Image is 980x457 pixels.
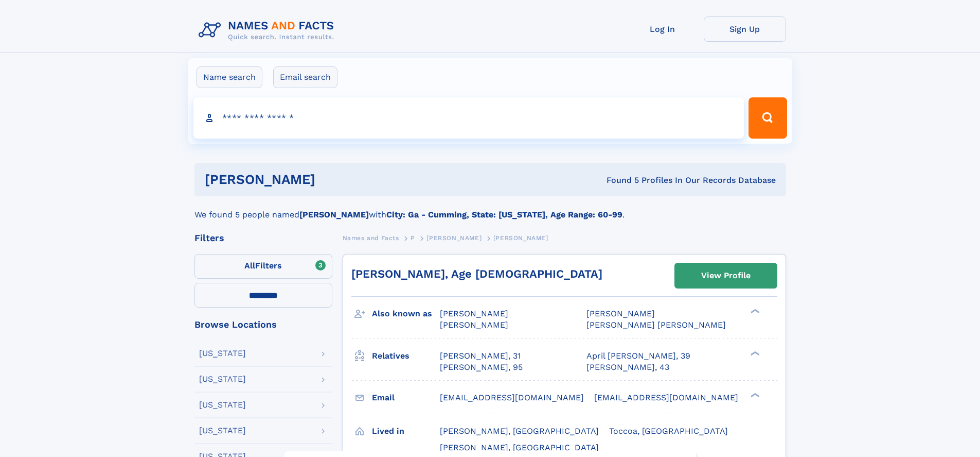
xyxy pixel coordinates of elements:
[426,234,482,242] span: [PERSON_NAME]
[194,320,332,329] div: Browse Locations
[351,267,602,280] a: [PERSON_NAME], Age [DEMOGRAPHIC_DATA]
[199,349,246,358] div: [US_STATE]
[621,16,704,42] a: Log In
[586,362,669,373] a: [PERSON_NAME], 43
[372,347,440,365] h3: Relatives
[586,350,690,362] a: April [PERSON_NAME], 39
[440,426,599,436] span: [PERSON_NAME], [GEOGRAPHIC_DATA]
[440,320,508,330] span: [PERSON_NAME]
[440,309,508,318] span: [PERSON_NAME]
[372,389,440,407] h3: Email
[749,97,787,139] button: Search Button
[386,210,622,219] b: City: Ga - Cumming, State: [US_STATE], Age Range: 60-99
[372,422,440,440] h3: Lived in
[199,427,246,435] div: [US_STATE]
[748,308,760,315] div: ❯
[748,392,760,398] div: ❯
[193,97,744,139] input: search input
[748,350,760,357] div: ❯
[704,16,786,42] a: Sign Up
[205,173,461,186] h1: [PERSON_NAME]
[440,362,523,373] a: [PERSON_NAME], 95
[586,320,726,330] span: [PERSON_NAME] [PERSON_NAME]
[440,350,521,362] a: [PERSON_NAME], 31
[194,233,332,243] div: Filters
[701,264,751,287] div: View Profile
[594,393,738,402] span: [EMAIL_ADDRESS][DOMAIN_NAME]
[194,196,786,221] div: We found 5 people named with .
[440,443,599,452] span: [PERSON_NAME], [GEOGRAPHIC_DATA]
[244,261,255,270] span: All
[273,66,337,88] label: Email search
[440,393,584,402] span: [EMAIL_ADDRESS][DOMAIN_NAME]
[372,305,440,323] h3: Also known as
[675,263,777,288] a: View Profile
[411,231,415,244] a: P
[197,66,262,88] label: Name search
[493,234,548,242] span: [PERSON_NAME]
[411,234,415,242] span: P
[199,375,246,383] div: [US_STATE]
[343,231,399,244] a: Names and Facts
[461,175,776,186] div: Found 5 Profiles In Our Records Database
[199,401,246,409] div: [US_STATE]
[299,210,369,219] b: [PERSON_NAME]
[194,254,332,279] label: Filters
[586,309,655,318] span: [PERSON_NAME]
[426,231,482,244] a: [PERSON_NAME]
[194,16,343,44] img: Logo Names and Facts
[609,426,728,436] span: Toccoa, [GEOGRAPHIC_DATA]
